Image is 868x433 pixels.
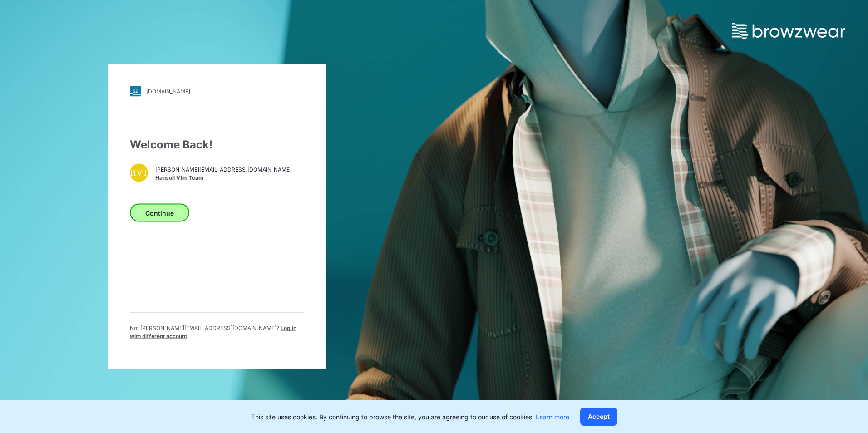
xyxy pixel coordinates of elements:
[732,23,845,39] img: browzwear-logo.73288ffb.svg
[580,408,617,426] button: Accept
[251,412,569,422] p: This site uses cookies. By continuing to browse the site, you are agreeing to our use of cookies.
[130,324,304,340] p: Not [PERSON_NAME][EMAIL_ADDRESS][DOMAIN_NAME] ?
[130,86,141,97] img: svg+xml;base64,PHN2ZyB3aWR0aD0iMjgiIGhlaWdodD0iMjgiIHZpZXdCb3g9IjAgMCAyOCAyOCIgZmlsbD0ibm9uZSIgeG...
[536,413,569,421] a: Learn more
[130,86,304,97] a: [DOMAIN_NAME]
[155,173,291,182] span: Hansoll Vfm Team
[130,164,148,182] div: HVT
[146,88,190,94] div: [DOMAIN_NAME]
[130,137,304,153] div: Welcome Back!
[130,204,189,222] button: Continue
[155,165,291,173] span: [PERSON_NAME][EMAIL_ADDRESS][DOMAIN_NAME]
